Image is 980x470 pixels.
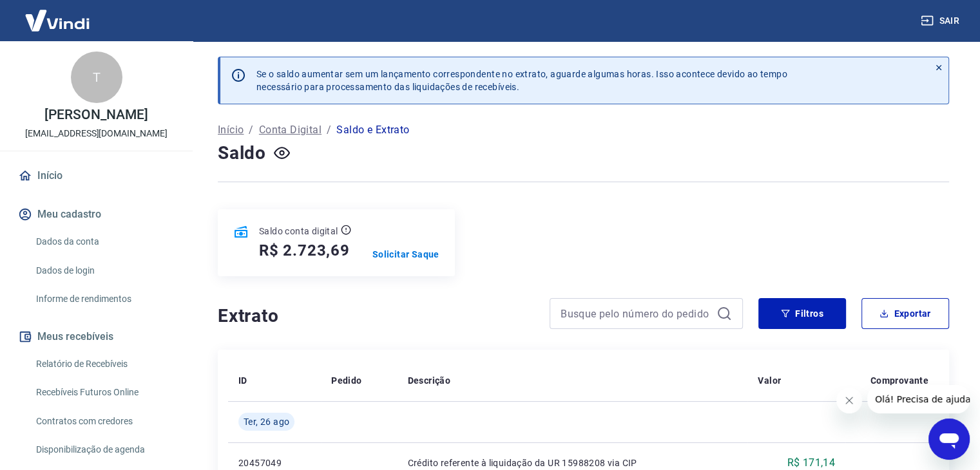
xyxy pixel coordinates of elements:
a: Contratos com credores [31,408,177,435]
a: Solicitar Saque [372,248,439,261]
a: Início [218,122,244,138]
span: Ter, 26 ago [244,415,289,428]
a: Recebíveis Futuros Online [31,379,177,406]
p: Crédito referente à liquidação da UR 15988208 via CIP [408,456,738,469]
div: T [71,52,122,103]
button: Meus recebíveis [15,323,177,351]
p: [PERSON_NAME] [44,108,148,122]
a: Relatório de Recebíveis [31,351,177,377]
button: Exportar [861,298,949,329]
a: Conta Digital [259,122,322,138]
p: Saldo e Extrato [336,122,409,138]
p: Saldo conta digital [259,225,338,238]
h5: R$ 2.723,69 [259,240,350,261]
h4: Extrato [218,303,534,329]
a: Informe de rendimentos [31,286,177,312]
iframe: Fechar mensagem [836,388,862,413]
p: / [249,122,253,138]
p: Comprovante [870,374,928,387]
p: Pedido [331,374,361,387]
p: ID [238,374,247,387]
img: Vindi [15,1,99,40]
p: / [327,122,331,138]
button: Sair [918,9,965,33]
p: Valor [758,374,781,387]
iframe: Botão para abrir a janela de mensagens [928,418,970,460]
iframe: Mensagem da empresa [867,385,970,413]
span: Olá! Precisa de ajuda? [8,9,108,19]
p: Se o saldo aumentar sem um lançamento correspondente no extrato, aguarde algumas horas. Isso acon... [256,68,787,93]
a: Início [15,162,177,190]
a: Disponibilização de agenda [31,437,177,463]
button: Meu cadastro [15,200,177,229]
button: Filtros [758,298,846,329]
a: Dados de login [31,258,177,284]
p: Descrição [408,374,451,387]
p: 20457049 [238,456,311,469]
h4: Saldo [218,140,266,166]
input: Busque pelo número do pedido [561,304,711,323]
p: [EMAIL_ADDRESS][DOMAIN_NAME] [25,127,168,140]
a: Dados da conta [31,229,177,255]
